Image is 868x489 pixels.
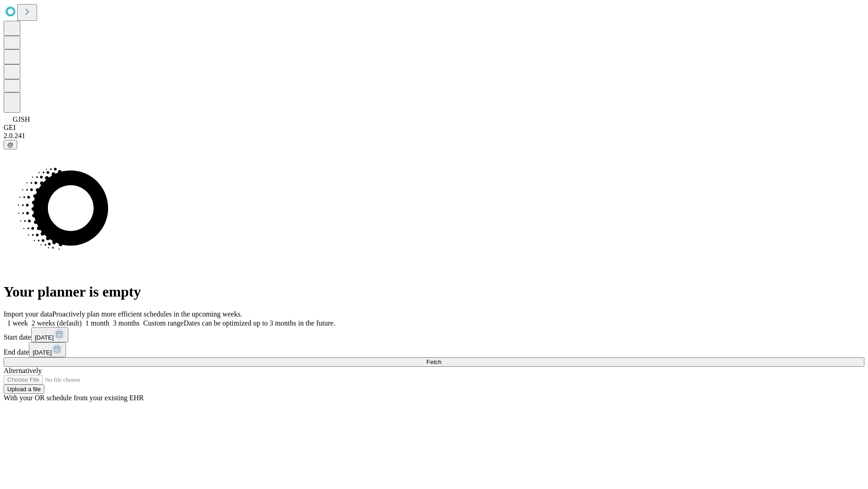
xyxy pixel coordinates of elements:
div: End date [4,342,864,357]
span: 3 months [113,319,140,327]
span: 2 weeks (default) [32,319,82,327]
h1: Your planner is empty [4,283,864,300]
span: Dates can be optimized up to 3 months in the future. [184,319,335,327]
button: [DATE] [29,342,66,357]
span: Alternatively [4,367,42,374]
div: 2.0.241 [4,132,864,140]
span: [DATE] [35,334,54,341]
button: [DATE] [31,327,68,342]
button: Fetch [4,357,864,367]
span: @ [7,141,14,148]
span: Custom range [143,319,184,327]
span: Import your data [4,310,52,318]
div: GEI [4,124,864,132]
button: Upload a file [4,384,44,394]
span: 1 month [85,319,109,327]
span: [DATE] [33,349,52,356]
button: @ [4,140,17,149]
span: Proactively plan more efficient schedules in the upcoming weeks. [52,310,242,318]
span: GJSH [13,115,30,123]
span: 1 week [7,319,28,327]
span: Fetch [426,359,441,365]
span: With your OR schedule from your existing EHR [4,394,144,402]
div: Start date [4,327,864,342]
